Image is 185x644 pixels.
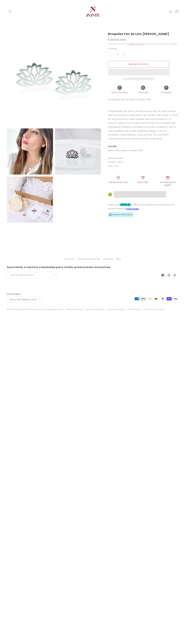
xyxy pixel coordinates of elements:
[108,38,126,42] span: $ 900.00 MXN
[7,128,53,175] img: IMG_5897.jpg
[51,272,57,278] button: Suscribirse
[7,177,53,223] img: empaque_bafe5bb1-5ce8-4240-a73b-754085c39187.jpg
[127,308,141,311] a: Política de envío
[7,32,101,126] img: FB_IMG_1633191414532.jpg
[85,4,101,20] img: Anante Joyería | Diseño en plata y oro
[103,257,113,261] a: Opiniones
[108,47,169,50] label: Cantidad
[55,128,101,175] img: IMG_2398.jpg
[116,257,121,261] a: Blog
[45,308,63,310] a: Tecnología de Shopify
[7,293,42,295] h2: País/región
[108,91,131,94] span: Fecha de orden
[108,192,112,197] img: Logo Mercado Pago
[138,181,148,184] span: Plata .925
[108,110,178,152] span: Pieza fabricada en plata .925
[77,257,100,261] a: Preguntas frecuentes
[129,43,144,45] a: gastos de envío
[108,61,169,67] button: Agregar al carrito
[155,91,178,94] span: Entregado
[108,157,124,168] span: Dimensiones: Ancho: 1.4cm Alto: 1cm
[7,297,42,303] button: MXN $ | [GEOGRAPHIC_DATA]
[116,175,120,180] img: garantia_c18dc29f-4896-4fa4-87c9-e7d42e7c347f.png
[86,308,104,311] a: Política de privacidad
[108,98,151,101] span: Broqueles Flor de Loto en plata .925
[7,9,13,15] summary: Búsqueda
[143,308,164,311] a: Información de contacto
[108,43,178,45] div: Impuesto incluido. Los se calculan en la pantalla de pago.
[10,298,37,301] span: MXN $ | [GEOGRAPHIC_DATA]
[84,3,102,21] a: Anante Joyería | Diseño en plata y oro
[7,308,45,310] small: © 2025,
[109,181,128,184] span: Garantía de 1 año
[108,145,117,148] strong: Detalle
[108,32,178,36] h1: Broqueles Flor de Loto [PERSON_NAME]
[7,272,57,278] input: Correo electrónico
[14,308,45,310] a: Anante Joyería | Diseño en plata y oro
[107,308,125,311] a: Términos del servicio
[166,175,170,180] img: regalo.png
[108,110,178,140] span: El significado de la flor de loto es uno de los más bonitos que nos regala la naturaleza: es una ...
[7,266,158,269] h2: Suscríbete a nuestra comunidad para recibir promociones exclusivas
[141,175,145,180] img: piedras.png
[64,257,74,261] a: Contacto
[131,91,155,94] span: Orden lista
[108,201,178,218] aplazo-placement: Paga con y difiere tus pagos en quincenas, sin letras chiquitas.
[157,181,178,186] span: Envoltura para regalo
[66,308,84,311] a: Política de reembolso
